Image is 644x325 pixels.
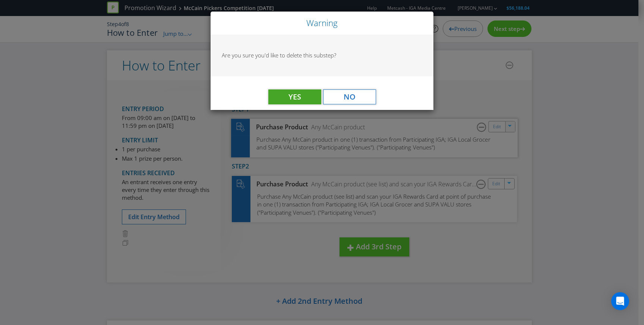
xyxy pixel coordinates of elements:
[222,51,422,59] section: Are you sure you'd like to delete this substep?
[288,92,301,102] span: Yes
[211,12,433,35] div: Close
[344,92,356,102] span: No
[268,89,321,104] button: Yes
[611,292,629,310] div: Open Intercom Messenger
[323,89,376,104] button: No
[306,17,338,29] span: Warning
